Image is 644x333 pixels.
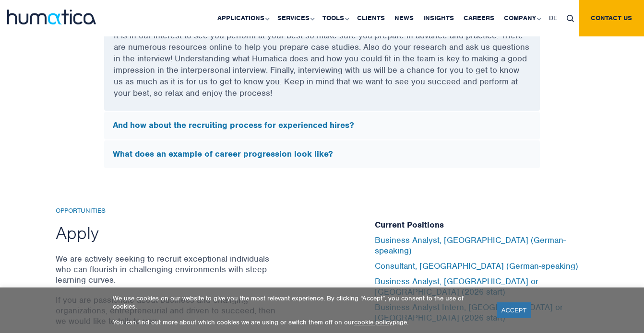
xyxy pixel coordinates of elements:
a: ACCEPT [497,302,532,318]
a: Business Analyst, [GEOGRAPHIC_DATA] or [GEOGRAPHIC_DATA] (2026 start) [375,276,538,297]
img: search_icon [567,15,574,22]
h5: What does an example of career progression look like? [113,149,531,160]
p: We use cookies on our website to give you the most relevant experience. By clicking “Accept”, you... [113,294,485,310]
img: logo [7,10,96,24]
h2: Apply [56,222,279,244]
h5: And how about the recruiting process for experienced hires? [113,120,531,131]
a: Business Analyst, [GEOGRAPHIC_DATA] (German-speaking) [375,235,566,256]
p: It is in our interest to see you perform at your best so make sure you prepare in advance and pra... [114,30,530,111]
p: You can find out more about which cookies we are using or switch them off on our page. [113,318,485,326]
span: DE [549,14,557,22]
p: We are actively seeking to recruit exceptional individuals who can flourish in challenging enviro... [56,253,279,285]
a: Consultant, [GEOGRAPHIC_DATA] (German-speaking) [375,261,578,271]
a: cookie policy [354,318,393,326]
h5: Current Positions [375,220,588,230]
h6: Opportunities [56,207,279,215]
